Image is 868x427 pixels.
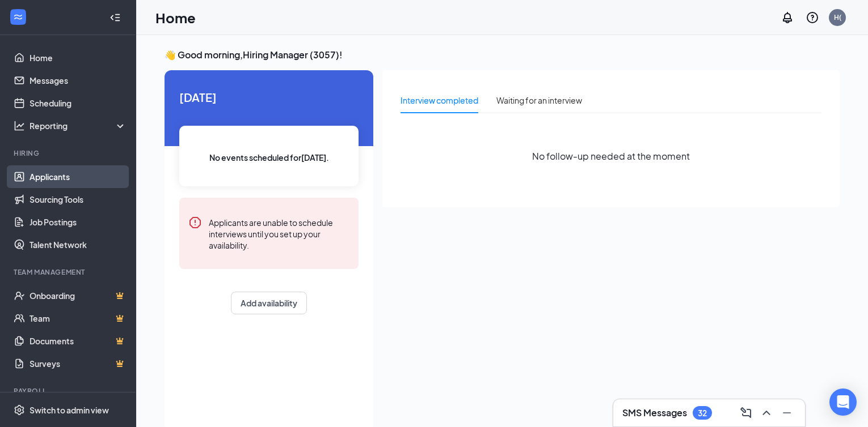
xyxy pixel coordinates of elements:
[496,94,582,106] div: Waiting for an interview
[30,92,127,114] a: Scheduling
[30,352,127,375] a: SurveysCrown
[155,8,196,27] h1: Home
[209,151,329,164] span: No events scheduled for [DATE] .
[30,211,127,233] a: Job Postings
[780,406,794,420] svg: Minimize
[14,120,25,131] svg: Analysis
[737,404,755,422] button: ComposeMessage
[14,267,124,277] div: Team Management
[698,408,707,418] div: 32
[30,307,127,330] a: TeamCrown
[14,404,25,416] svg: Settings
[781,11,794,24] svg: Notifications
[30,188,127,211] a: Sourcing Tools
[188,216,202,229] svg: Error
[30,284,127,307] a: OnboardingCrown
[14,148,124,158] div: Hiring
[14,386,124,396] div: Payroll
[622,407,687,419] h3: SMS Messages
[757,404,776,422] button: ChevronUp
[760,406,773,420] svg: ChevronUp
[12,11,24,23] svg: WorkstreamLogo
[401,94,478,106] div: Interview completed
[30,69,127,92] a: Messages
[30,46,127,69] a: Home
[30,233,127,256] a: Talent Network
[30,120,127,131] div: Reporting
[739,406,753,420] svg: ComposeMessage
[209,216,349,251] div: Applicants are unable to schedule interviews until you set up your availability.
[532,149,690,163] span: No follow-up needed at the moment
[778,404,796,422] button: Minimize
[806,11,819,24] svg: QuestionInfo
[179,88,359,106] span: [DATE]
[109,12,121,23] svg: Collapse
[30,404,109,416] div: Switch to admin view
[30,165,127,188] a: Applicants
[834,12,841,22] div: H(
[30,330,127,352] a: DocumentsCrown
[231,292,307,314] button: Add availability
[165,49,840,61] h3: 👋 Good morning, Hiring Manager (3057) !
[829,388,857,416] div: Open Intercom Messenger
